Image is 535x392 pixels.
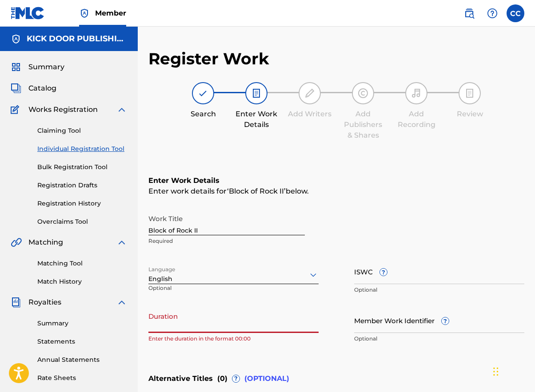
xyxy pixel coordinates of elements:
img: step indicator icon for Enter Work Details [251,88,262,99]
span: Enter work details for [148,187,227,195]
div: User Menu [507,4,524,22]
h6: Enter Work Details [148,175,524,186]
img: step indicator icon for Add Publishers & Shares [358,88,368,99]
p: Required [148,237,305,245]
p: Optional [148,284,208,299]
img: expand [116,237,127,248]
div: Review [447,109,492,119]
span: Royalties [28,297,61,308]
a: Overclaims Tool [37,217,127,226]
span: below. [286,187,309,195]
img: step indicator icon for Add Recording [411,88,422,99]
span: ? [232,375,240,382]
div: Search [181,109,225,119]
span: (OPTIONAL) [244,373,289,384]
iframe: Chat Widget [491,349,535,392]
a: Summary [37,319,127,328]
span: Catalog [28,83,56,94]
img: MLC Logo [11,7,45,20]
img: help [487,8,498,19]
div: Add Recording [394,109,439,130]
span: Alternative Titles [148,373,213,384]
img: Accounts [11,34,21,44]
h5: KICK DOOR PUBLISHING [27,34,127,44]
span: Works Registration [28,104,98,115]
a: Registration History [37,199,127,208]
span: Block of Rock II [229,187,284,195]
a: Public Search [460,4,478,22]
a: Statements [37,337,127,346]
span: Summary [28,62,64,72]
img: Catalog [11,83,21,94]
iframe: Resource Center [510,255,535,328]
a: SummarySummary [11,62,64,72]
img: Royalties [11,297,21,308]
span: ( 0 ) [217,373,228,384]
img: Works Registration [11,104,22,115]
p: Optional [354,335,524,343]
span: ? [380,269,387,276]
img: Top Rightsholder [79,8,90,19]
img: expand [116,104,127,115]
div: Enter Work Details [234,109,279,130]
a: Match History [37,277,127,286]
img: Summary [11,62,21,72]
div: Add Publishers & Shares [341,109,385,141]
div: Add Writers [287,109,332,119]
a: CatalogCatalog [11,83,56,94]
a: Registration Drafts [37,181,127,190]
a: Bulk Registration Tool [37,162,127,172]
span: ? [442,317,449,325]
a: Annual Statements [37,355,127,364]
p: Optional [354,286,524,294]
a: Matching Tool [37,259,127,268]
a: Individual Registration Tool [37,144,127,154]
p: Enter the duration in the format 00:00 [148,335,319,343]
span: Matching [28,237,63,248]
div: Help [483,4,501,22]
img: search [464,8,475,19]
a: Claiming Tool [37,126,127,135]
img: expand [116,297,127,308]
img: step indicator icon for Search [198,88,208,99]
a: Rate Sheets [37,373,127,383]
span: Block of Rock II [227,187,286,195]
h2: Register Work [148,49,269,69]
div: Drag [493,358,499,385]
img: step indicator icon for Add Writers [304,88,315,99]
img: step indicator icon for Review [464,88,475,99]
span: Member [95,8,126,18]
img: Matching [11,237,22,248]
